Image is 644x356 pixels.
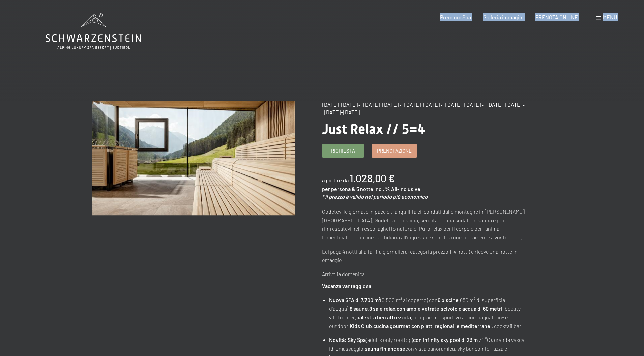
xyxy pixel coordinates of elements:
[329,296,525,330] li: (5.500 m² al coperto) con (680 m² di superficie d'acqua), , , , beauty vital center, , programma ...
[441,305,502,312] strong: scivolo d'acqua di 60 metri
[358,101,399,108] span: • [DATE]-[DATE]
[356,314,411,320] strong: palestra ben attrezzata
[440,14,471,20] a: Premium Spa
[372,144,417,157] a: Prenotazione
[322,283,371,289] strong: Vacanza vantaggiosa
[329,336,366,343] strong: Novità: Sky Spa
[535,14,578,20] a: PRENOTA ONLINE
[322,207,525,241] p: Godetevi le giornate in pace e tranquillità circondati dalle montagne in [PERSON_NAME][GEOGRAPHIC...
[322,177,349,183] span: a partire da
[322,144,364,157] a: Richiesta
[92,101,295,215] img: Just Relax // 5=4
[483,14,524,20] a: Galleria immagini
[438,297,459,303] strong: 6 piscine
[374,186,420,192] span: incl. ¾ All-Inclusive
[322,193,428,200] em: * il prezzo è valido nel periodo più economico
[373,323,492,329] strong: cucina gourmet con piatti regionali e mediterranei
[365,345,405,352] strong: sauna finlandese
[413,336,478,343] strong: con infinity sky pool di 23 m
[369,305,439,312] strong: 8 sale relax con ampie vetrate
[377,147,412,154] span: Prenotazione
[322,270,525,279] p: Arrivo la domenica
[331,147,355,154] span: Richiesta
[356,186,373,192] span: 5 notte
[482,101,522,108] span: • [DATE]-[DATE]
[441,101,481,108] span: • [DATE]-[DATE]
[603,14,617,20] span: Menu
[322,247,525,264] p: Lei paga 4 notti alla tariffa giornaliera (categoria prezzo 1-4 notti) e riceve una notte in omag...
[329,297,380,303] strong: Nuova SPA di 7.700 m²
[322,101,358,108] span: [DATE]-[DATE]
[350,305,368,312] strong: 8 saune
[322,186,355,192] span: per persona &
[322,121,426,137] span: Just Relax // 5=4
[350,323,372,329] strong: Kids Club
[350,172,395,184] b: 1.028,00 €
[400,101,440,108] span: • [DATE]-[DATE]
